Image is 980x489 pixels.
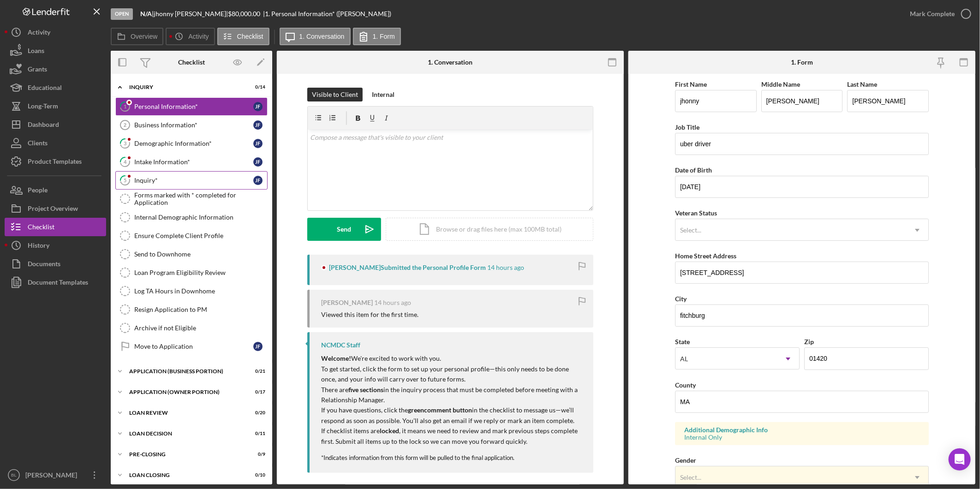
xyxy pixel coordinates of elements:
[5,181,106,199] button: People
[131,33,157,40] label: Overview
[249,472,265,478] div: 0 / 10
[337,218,352,241] div: Send
[28,97,58,118] div: Long-Term
[23,466,83,487] div: [PERSON_NAME]
[115,337,268,356] a: Move to Applicationjf
[5,42,106,60] a: Loans
[28,42,44,62] div: Loans
[372,88,394,101] div: Internal
[428,59,473,66] div: 1. Conversation
[115,153,268,171] a: 4Intake Information*jf
[249,410,265,416] div: 0 / 20
[321,364,584,385] p: To get started, click the form to set up your personal profile—this only needs to be done once, a...
[280,28,351,45] button: 1. Conversation
[424,406,472,414] strong: comment button
[134,343,253,350] div: Move to Application
[5,134,106,152] button: Clients
[5,23,106,42] button: Activity
[228,10,263,18] div: $80,000.00
[134,103,253,110] div: Personal Information*
[140,10,152,18] b: N/A
[901,5,975,23] button: Mark Complete
[188,33,209,40] label: Activity
[804,338,814,346] label: Zip
[5,466,106,484] button: BL[PERSON_NAME]
[5,152,106,171] button: Product Templates
[5,115,106,134] button: Dashboard
[373,33,395,40] label: 1. Form
[5,199,106,218] a: Project Overview
[134,250,267,258] div: Send to Downhome
[5,218,106,236] button: Checklist
[28,60,47,81] div: Grants
[321,299,373,306] div: [PERSON_NAME]
[140,10,154,18] div: |
[307,218,381,241] button: Send
[675,252,736,260] label: Home Street Address
[5,60,106,78] button: Grants
[249,389,265,395] div: 0 / 17
[129,369,242,374] div: APPLICATION (BUSINESS PORTION)
[5,97,106,115] a: Long-Term
[321,341,360,349] div: NCMDC Staff
[5,78,106,97] button: Educational
[115,263,268,282] a: Loan Program Eligibility Review
[115,319,268,337] a: Archive if not Eligible
[5,236,106,255] button: History
[115,282,268,300] a: Log TA Hours in Downhome
[253,139,263,148] div: j f
[367,88,399,101] button: Internal
[321,454,514,461] span: *Indicates information from this form will be pulled to the final application.
[675,381,696,389] label: County
[299,33,345,40] label: 1. Conversation
[28,134,48,155] div: Clients
[134,140,253,147] div: Demographic Information*
[910,5,955,23] div: Mark Complete
[129,389,242,395] div: APPLICATION (OWNER PORTION)
[134,269,267,276] div: Loan Program Eligibility Review
[307,88,363,101] button: Visible to Client
[675,80,707,88] label: First Name
[129,472,242,478] div: LOAN CLOSING
[115,208,268,227] a: Internal Demographic Information
[129,410,242,416] div: LOAN REVIEW
[115,116,268,134] a: 2Business Information*jf
[217,28,269,45] button: Checklist
[380,427,399,435] strong: locked
[249,369,265,374] div: 0 / 21
[321,385,584,406] p: There are in the inquiry process that must be completed before meeting with a Relationship Manager.
[253,342,263,351] div: j f
[675,166,712,174] label: Date of Birth
[321,405,584,426] p: If you have questions, click the in the checklist to message us—we’ll respond as soon as possible...
[28,115,59,136] div: Dashboard
[791,59,813,66] div: 1. Form
[115,300,268,319] a: Resign Application to PM
[124,140,126,146] tspan: 3
[111,8,133,20] div: Open
[5,255,106,273] button: Documents
[134,158,253,166] div: Intake Information*
[249,431,265,436] div: 0 / 11
[675,295,687,303] label: City
[321,426,584,447] p: If checklist items are , it means we need to review and mark previous steps complete first. Submi...
[11,473,17,478] text: BL
[321,311,418,318] div: Viewed this item for the first time.
[129,84,242,90] div: INQUIRY
[5,273,106,292] a: Document Templates
[28,78,62,99] div: Educational
[675,123,699,131] label: Job Title
[253,176,263,185] div: j f
[129,452,242,457] div: PRE-CLOSING
[761,80,800,88] label: Middle Name
[178,59,205,66] div: Checklist
[684,426,920,434] div: Additional Demographic Info
[28,218,54,239] div: Checklist
[253,157,263,167] div: j f
[115,245,268,263] a: Send to Downhome
[111,28,163,45] button: Overview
